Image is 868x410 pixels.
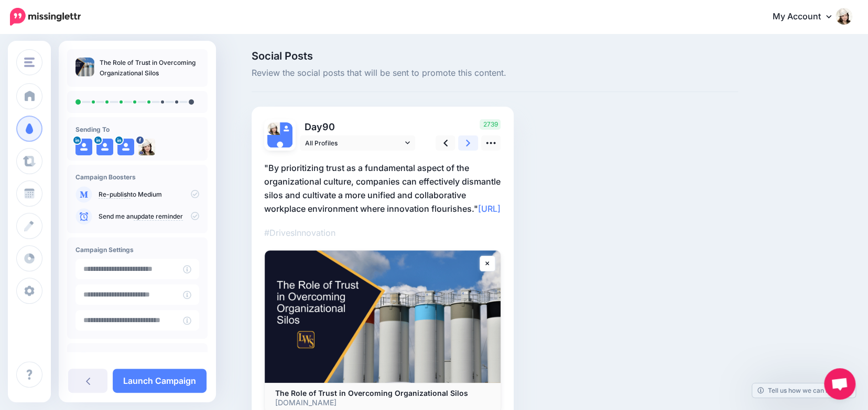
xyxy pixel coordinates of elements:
img: user_default_image.png [75,139,92,155]
span: Review the social posts that will be sent to promote this content. [252,66,738,80]
img: Missinglettr [10,8,81,26]
p: Send me an [99,212,199,221]
img: user_default_image.png [280,122,292,135]
img: The Role of Trust in Overcoming Organizational Silos [265,250,501,383]
a: All Profiles [300,135,415,151]
p: to Medium [99,190,199,199]
img: menu.png [24,58,35,67]
a: My Account [762,4,852,30]
p: #DrivesInnovation [264,226,501,240]
p: [DOMAIN_NAME] [275,398,490,407]
p: Day [300,119,417,134]
img: 18447283_524058524431297_7234848689764468050_n-bsa25054.jpg [138,139,155,155]
p: The Role of Trust in Overcoming Organizational Silos [100,58,199,78]
p: "By prioritizing trust as a fundamental aspect of the organizational culture, companies can effec... [264,161,501,215]
h4: Campaign Boosters [75,173,199,181]
b: The Role of Trust in Overcoming Organizational Silos [275,389,468,397]
a: [URL] [478,203,501,214]
img: user_default_image.png [96,139,113,155]
img: user_default_image.png [267,135,292,160]
img: user_default_image.png [117,139,134,155]
img: 18447283_524058524431297_7234848689764468050_n-bsa25054.jpg [267,122,280,135]
span: All Profiles [305,138,403,149]
h4: Campaign Settings [75,246,199,254]
span: 2739 [480,119,501,130]
a: Re-publish [99,190,131,199]
img: 83a7a63e9e790af912d2bdec90757cf7_thumb.jpg [75,58,94,76]
a: Tell us how we can improve [752,383,855,397]
a: update reminder [134,212,183,221]
a: Open chat [824,368,855,400]
h4: Sending To [75,126,199,133]
span: Social Posts [252,51,738,61]
span: 90 [322,121,335,132]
